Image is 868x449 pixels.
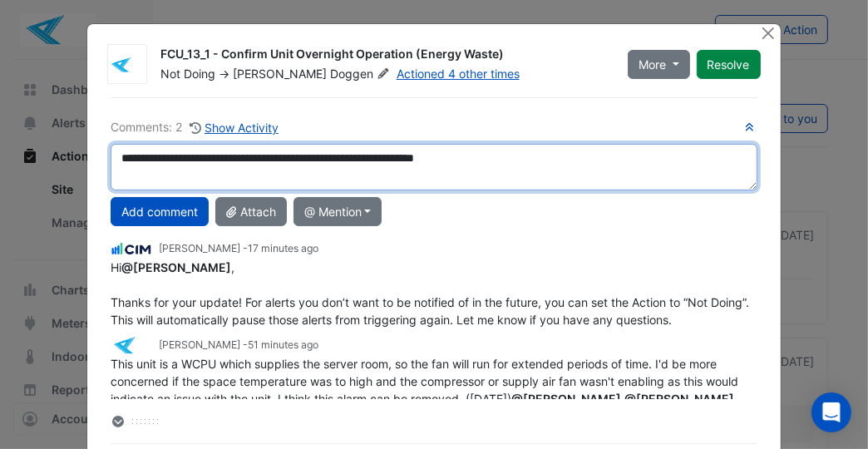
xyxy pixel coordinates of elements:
[628,50,690,79] button: More
[159,241,318,256] small: [PERSON_NAME] -
[111,118,279,137] div: Comments: 2
[108,57,146,73] img: Envar Service
[121,260,231,274] span: robbie.doggen@envargroup.com.au [Envar Service]
[330,66,392,82] span: Doggen
[111,357,742,423] span: This unit is a WCPU which supplies the server room, so the fan will run for extended periods of t...
[160,67,215,81] span: Not Doing
[760,24,777,42] button: Close
[511,392,621,406] span: sophie.stone@centuria.com.au [Centuria]
[189,118,279,137] button: Show Activity
[811,392,851,432] div: Open Intercom Messenger
[248,338,318,351] span: 2025-08-28 11:32:17
[111,416,126,427] fa-layers: More
[293,197,382,226] button: @ Mention
[159,338,318,353] small: [PERSON_NAME] -
[111,336,152,354] img: Envar Service
[639,56,666,73] span: More
[248,242,318,254] span: 2025-08-28 12:06:21
[111,197,209,226] button: Add comment
[111,240,152,259] img: CIM
[233,67,327,81] span: [PERSON_NAME]
[697,50,761,79] button: Resolve
[215,197,286,226] button: Attach
[397,67,520,81] a: Actioned 4 other times
[624,392,734,406] span: geoff.rankin@envargroup.com.au [Envar Service]
[111,260,752,327] span: Hi , Thanks for your update! For alerts you don’t want to be notified of in the future, you can s...
[219,67,229,81] span: ->
[160,46,608,66] div: FCU_13_1 - Confirm Unit Overnight Operation (Energy Waste)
